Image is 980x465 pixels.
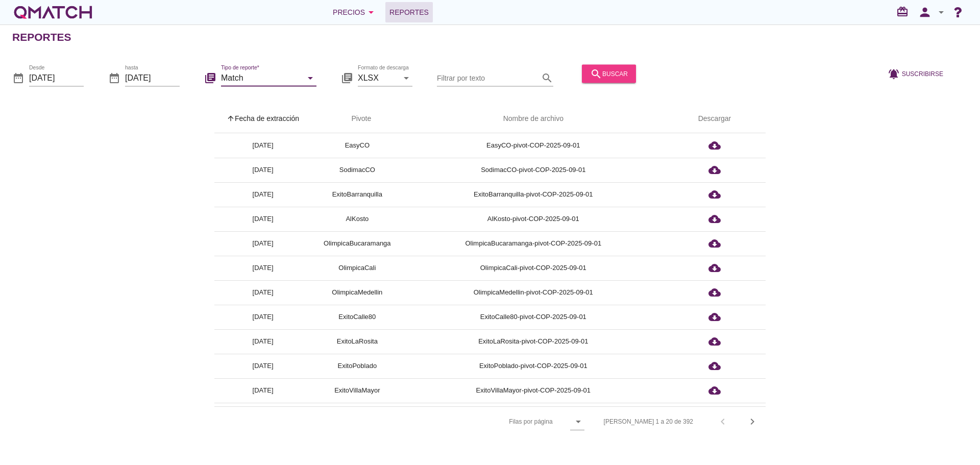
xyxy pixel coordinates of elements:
[708,335,721,348] i: cloud_download
[311,280,403,305] td: OlimpicaMedellin
[204,71,216,84] i: library_books
[341,71,353,84] i: library_books
[214,403,311,427] td: [DATE]
[389,6,429,18] span: Reportes
[403,280,664,305] td: OlimpicaMedellin-pivot-COP-2025-09-01
[311,354,403,378] td: ExitoPoblado
[108,71,120,84] i: date_range
[214,133,311,158] td: [DATE]
[403,182,664,207] td: ExitoBarranquilla-pivot-COP-2025-09-01
[400,71,412,84] i: arrow_drop_down
[708,384,721,397] i: cloud_download
[708,139,721,152] i: cloud_download
[311,403,403,427] td: ExitoUnicali
[311,133,403,158] td: EasyCO
[541,71,553,84] i: search
[311,105,403,133] th: Pivote: Not sorted. Activate to sort ascending.
[582,64,636,83] button: buscar
[214,280,311,305] td: [DATE]
[590,67,602,80] i: search
[708,262,721,274] i: cloud_download
[708,237,721,250] i: cloud_download
[311,378,403,403] td: ExitoVillaMayor
[29,69,84,86] input: Desde
[358,69,398,86] input: Formato de descarga
[708,164,721,176] i: cloud_download
[403,133,664,158] td: EasyCO-pivot-COP-2025-09-01
[227,114,235,123] i: arrow_upward
[403,207,664,231] td: AlKosto-pivot-COP-2025-09-01
[214,158,311,182] td: [DATE]
[12,29,71,45] h2: Reportes
[365,6,377,18] i: arrow_drop_down
[214,329,311,354] td: [DATE]
[311,158,403,182] td: SodimacCO
[214,105,311,133] th: Fecha de extracción: Sorted ascending. Activate to sort descending.
[214,378,311,403] td: [DATE]
[311,256,403,280] td: OlimpicaCali
[385,2,433,22] a: Reportes
[403,403,664,427] td: ExitoUnicali-pivot-COP-2025-09-01
[304,71,316,84] i: arrow_drop_down
[214,256,311,280] td: [DATE]
[403,354,664,378] td: ExitoPoblado-pivot-COP-2025-09-01
[214,207,311,231] td: [DATE]
[214,182,311,207] td: [DATE]
[214,305,311,329] td: [DATE]
[888,67,902,80] i: notifications_active
[407,407,584,436] div: Filas por página
[664,105,766,133] th: Descargar: Not sorted.
[708,286,721,299] i: cloud_download
[896,6,913,18] i: redeem
[935,6,947,18] i: arrow_drop_down
[125,69,180,86] input: hasta
[333,6,377,18] div: Precios
[403,105,664,133] th: Nombre de archivo: Not sorted.
[743,412,762,431] button: Next page
[915,5,935,19] i: person
[403,329,664,354] td: ExitoLaRosita-pivot-COP-2025-09-01
[403,305,664,329] td: ExitoCalle80-pivot-COP-2025-09-01
[311,305,403,329] td: ExitoCalle80
[403,378,664,403] td: ExitoVillaMayor-pivot-COP-2025-09-01
[311,329,403,354] td: ExitoLaRosita
[708,360,721,372] i: cloud_download
[590,67,628,80] div: buscar
[12,71,24,84] i: date_range
[879,64,951,83] button: Suscribirse
[437,69,539,86] input: Filtrar por texto
[214,231,311,256] td: [DATE]
[746,415,758,428] i: chevron_right
[403,231,664,256] td: OlimpicaBucaramanga-pivot-COP-2025-09-01
[708,213,721,225] i: cloud_download
[403,158,664,182] td: SodimacCO-pivot-COP-2025-09-01
[708,311,721,323] i: cloud_download
[572,415,584,428] i: arrow_drop_down
[214,354,311,378] td: [DATE]
[221,69,302,86] input: Tipo de reporte*
[12,2,94,22] a: white-qmatch-logo
[311,231,403,256] td: OlimpicaBucaramanga
[902,69,943,78] span: Suscribirse
[311,182,403,207] td: ExitoBarranquilla
[708,188,721,201] i: cloud_download
[403,256,664,280] td: OlimpicaCali-pivot-COP-2025-09-01
[604,417,693,426] div: [PERSON_NAME] 1 a 20 de 392
[325,2,385,22] button: Precios
[311,207,403,231] td: AlKosto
